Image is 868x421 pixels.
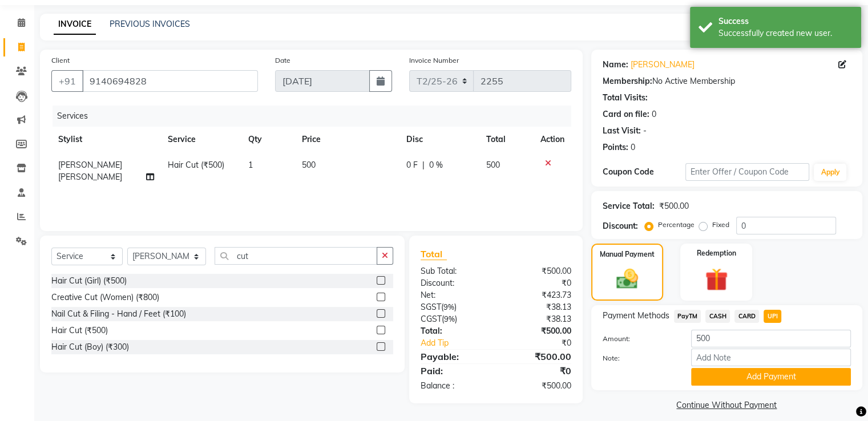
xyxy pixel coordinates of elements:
div: ₹0 [510,337,579,349]
a: Add Tip [412,337,510,349]
span: 9% [443,302,454,311]
div: Discount: [412,277,496,289]
span: Hair Cut (₹500) [168,160,224,170]
label: Fixed [712,220,729,230]
div: Successfully created new user. [718,27,853,39]
span: 1 [248,160,253,170]
input: Add Note [691,349,851,366]
span: 0 F [406,159,418,171]
input: Enter Offer / Coupon Code [685,163,810,181]
div: ₹500.00 [496,325,580,337]
div: ₹500.00 [659,200,689,212]
span: SGST [421,302,441,312]
th: Total [479,127,534,152]
div: Name: [603,59,628,71]
div: Net: [412,289,496,301]
div: - [643,125,647,137]
span: PayTM [674,310,701,323]
span: Payment Methods [603,310,669,322]
input: Amount [691,330,851,347]
span: 9% [444,314,455,323]
div: Hair Cut (₹500) [51,325,108,337]
div: Nail Cut & Filing - Hand / Feet (₹100) [51,308,186,320]
div: Last Visit: [603,125,641,137]
img: _cash.svg [609,266,645,292]
label: Note: [594,353,683,363]
label: Date [275,55,290,66]
th: Service [161,127,241,152]
div: Paid: [412,364,496,378]
div: Points: [603,141,628,153]
label: Percentage [658,220,695,230]
div: Balance : [412,380,496,392]
button: +91 [51,70,83,92]
button: Add Payment [691,368,851,386]
span: 0 % [429,159,443,171]
div: No Active Membership [603,75,851,87]
div: ₹0 [496,364,580,378]
label: Client [51,55,70,66]
label: Redemption [697,248,736,258]
th: Stylist [51,127,161,152]
th: Disc [399,127,479,152]
div: Payable: [412,350,496,363]
span: CASH [705,310,730,323]
div: Card on file: [603,108,649,120]
div: Service Total: [603,200,655,212]
img: _gift.svg [698,265,735,294]
div: Membership: [603,75,652,87]
a: Continue Without Payment [594,399,860,411]
th: Price [295,127,399,152]
div: Coupon Code [603,166,685,178]
div: Success [718,15,853,27]
div: 0 [631,141,635,153]
span: [PERSON_NAME] [PERSON_NAME] [58,160,122,182]
div: Sub Total: [412,265,496,277]
span: UPI [764,310,781,323]
div: ₹423.73 [496,289,580,301]
div: ₹500.00 [496,380,580,392]
a: PREVIOUS INVOICES [110,19,190,29]
th: Action [534,127,571,152]
div: ₹38.13 [496,301,580,313]
div: ₹38.13 [496,313,580,325]
div: Total Visits: [603,92,648,104]
div: Discount: [603,220,638,232]
th: Qty [241,127,295,152]
a: INVOICE [54,14,96,35]
div: Hair Cut (Girl) (₹500) [51,275,127,287]
div: Services [53,106,580,127]
div: Total: [412,325,496,337]
div: Creative Cut (Women) (₹800) [51,292,159,303]
div: ( ) [412,313,496,325]
div: ₹500.00 [496,265,580,277]
div: ₹0 [496,277,580,289]
span: 500 [302,160,316,170]
a: [PERSON_NAME] [631,59,695,71]
span: CGST [421,314,442,324]
span: | [422,159,425,171]
div: ( ) [412,301,496,313]
div: ₹500.00 [496,350,580,363]
span: Total [421,248,447,260]
input: Search or Scan [215,247,377,265]
span: 500 [486,160,500,170]
label: Manual Payment [600,249,655,260]
div: 0 [652,108,656,120]
input: Search by Name/Mobile/Email/Code [82,70,258,92]
div: Hair Cut (Boy) (₹300) [51,341,129,353]
button: Apply [814,164,846,181]
span: CARD [734,310,759,323]
label: Invoice Number [409,55,459,66]
label: Amount: [594,334,683,344]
